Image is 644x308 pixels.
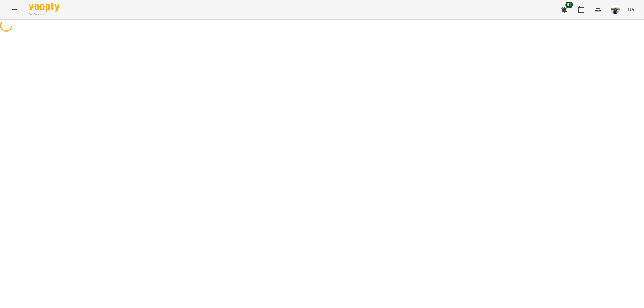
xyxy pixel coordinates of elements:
span: For Business [29,12,59,16]
span: 51 [565,2,573,8]
button: UA [626,4,637,15]
button: Menu [7,2,22,17]
img: Voopty Logo [29,3,59,12]
span: UA [628,6,634,13]
img: 79bf113477beb734b35379532aeced2e.jpg [611,5,620,14]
